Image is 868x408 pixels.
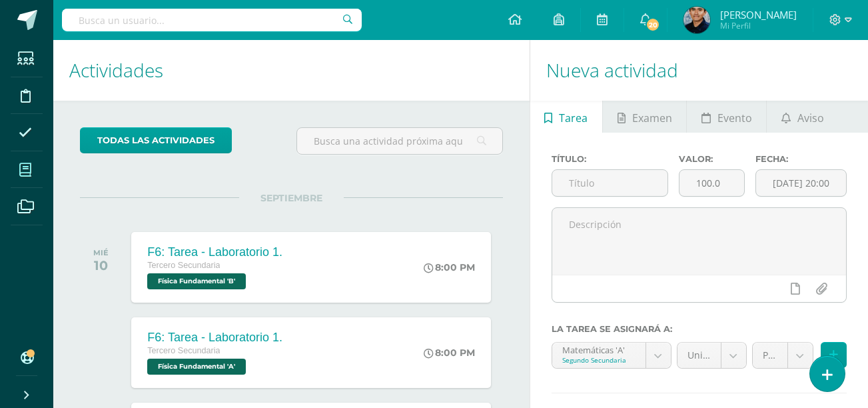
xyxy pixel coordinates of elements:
span: Tercero Secundaria [147,346,220,355]
div: F6: Tarea - Laboratorio 1. [147,331,282,345]
label: Título: [552,154,668,164]
a: Proyecto (30.0pts) [753,343,813,368]
span: Tarea [559,102,588,134]
input: Puntos máximos [679,170,744,196]
span: Proyecto (30.0pts) [763,343,777,368]
input: Busca un usuario... [62,9,362,31]
input: Busca una actividad próxima aquí... [297,128,502,154]
img: 34b7d2815c833d3d4a9d7dedfdeadf41.png [683,7,710,33]
div: Matemáticas 'A' [562,343,636,355]
span: Aviso [797,102,824,134]
label: La tarea se asignará a: [552,324,847,334]
span: Física Fundamental 'B' [147,273,246,289]
div: 8:00 PM [424,261,475,273]
a: Aviso [767,101,838,133]
a: Tarea [530,101,602,133]
input: Título [552,170,667,196]
h1: Actividades [69,40,514,101]
span: Física Fundamental 'A' [147,359,246,375]
span: SEPTIEMBRE [239,192,344,204]
h1: Nueva actividad [546,40,852,101]
a: Examen [603,101,686,133]
div: Segundo Secundaria [562,355,636,365]
span: Evento [717,102,752,134]
span: Mi Perfil [720,20,797,31]
input: Fecha de entrega [756,170,846,196]
span: Tercero Secundaria [147,261,220,270]
span: Unidad 4 [687,343,711,368]
span: [PERSON_NAME] [720,8,797,21]
div: MIÉ [93,248,109,257]
a: Evento [687,101,766,133]
a: todas las Actividades [80,127,232,153]
div: F6: Tarea - Laboratorio 1. [147,245,282,259]
span: 20 [646,17,660,32]
a: Unidad 4 [677,343,746,368]
a: Matemáticas 'A'Segundo Secundaria [552,343,671,368]
label: Fecha: [755,154,847,164]
label: Valor: [679,154,745,164]
div: 10 [93,257,109,273]
span: Examen [632,102,672,134]
div: 8:00 PM [424,347,475,359]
